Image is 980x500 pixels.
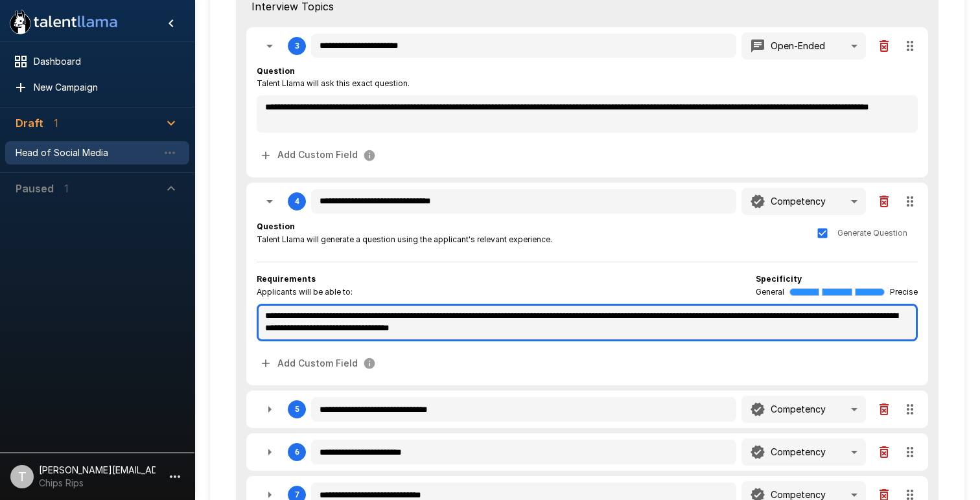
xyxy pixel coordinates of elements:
b: Question [257,66,295,76]
p: Open-Ended [771,40,825,52]
div: 4 [295,197,299,206]
span: General [756,286,784,299]
p: Competency [771,403,826,416]
span: Precise [890,286,918,299]
button: Add Custom Field [257,143,381,167]
b: Requirements [257,274,316,284]
div: 6 [246,433,928,471]
p: Competency [771,446,826,459]
b: Specificity [756,274,802,284]
div: 6 [295,448,299,457]
div: 4QuestionTalent Llama will generate a question using the applicant's relevant experience.Generate... [246,183,928,385]
button: Add Custom Field [257,352,381,376]
span: Talent Llama will generate a question using the applicant's relevant experience. [257,233,552,246]
span: Custom fields allow you to automatically extract specific data from candidate responses. [257,143,381,167]
span: Generate Question [837,227,907,240]
span: Custom fields allow you to automatically extract specific data from candidate responses. [257,352,381,376]
p: Competency [771,195,826,208]
div: 5 [295,405,299,414]
div: 5 [246,391,928,428]
div: 3 [295,41,299,51]
span: Talent Llama will ask this exact question. [257,77,410,90]
div: 7 [295,490,299,499]
span: Applicants will be able to: [257,286,353,299]
b: Question [257,222,295,231]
